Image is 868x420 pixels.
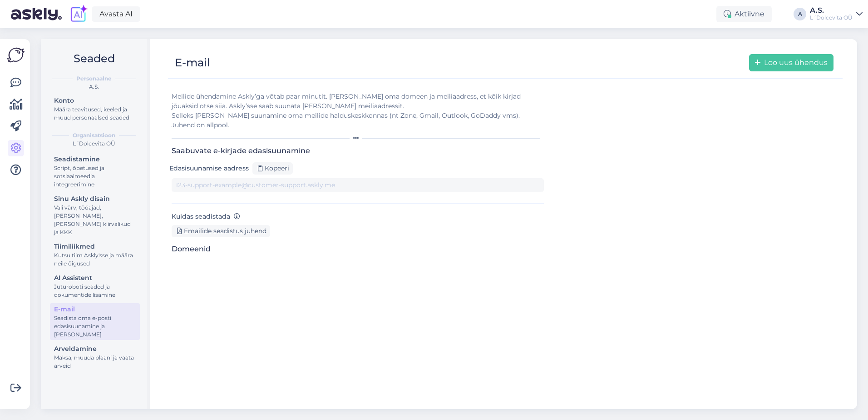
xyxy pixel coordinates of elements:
[172,92,544,130] div: Meilide ühendamine Askly’ga võtab paar minutit. [PERSON_NAME] oma domeen ja meiliaadress, et kõik...
[48,50,140,67] h2: Seaded
[48,140,140,148] div: L´Dolcevita OÜ
[54,314,136,339] div: Seadista oma e-posti edasisuunamine ja [PERSON_NAME]
[54,242,136,251] div: Tiimiliikmed
[54,354,136,370] div: Maksa, muuda plaani ja vaata arveid
[810,7,863,21] a: A.S.L´Dolcevita OÜ
[54,164,136,189] div: Script, õpetused ja sotsiaalmeedia integreerimine
[172,178,544,192] input: 123-support-example@customer-support.askly.me
[175,54,210,71] div: E-mail
[54,155,136,164] div: Seadistamine
[54,305,136,314] div: E-mail
[172,212,240,221] label: Kuidas seadistada
[54,96,136,105] div: Konto
[54,283,136,299] div: Juturoboti seaded ja dokumentide lisamine
[252,162,293,175] div: Kopeeri
[50,303,140,340] a: E-mailSeadista oma e-posti edasisuunamine ja [PERSON_NAME]
[50,343,140,371] a: ArveldamineMaksa, muuda plaani ja vaata arveid
[92,6,140,22] a: Avasta AI
[169,164,249,173] label: Edasisuunamise aadress
[48,83,140,91] div: A.S.
[172,225,270,237] div: Emailide seadistus juhend
[69,5,88,24] img: explore-ai
[54,251,136,268] div: Kutsu tiim Askly'sse ja määra neile õigused
[54,204,136,236] div: Vali värv, tööajad, [PERSON_NAME], [PERSON_NAME] kiirvalikud ja KKK
[54,105,136,122] div: Määra teavitused, keeled ja muud personaalsed seaded
[76,75,112,83] b: Personaalne
[54,194,136,204] div: Sinu Askly disain
[50,95,140,123] a: KontoMäära teavitused, keeled ja muud personaalsed seaded
[172,245,544,253] h3: Domeenid
[50,153,140,190] a: SeadistamineScript, õpetused ja sotsiaalmeedia integreerimine
[749,54,833,71] button: Loo uus ühendus
[73,131,115,140] b: Organisatsioon
[50,193,140,238] a: Sinu Askly disainVali värv, tööajad, [PERSON_NAME], [PERSON_NAME] kiirvalikud ja KKK
[50,240,140,269] a: TiimiliikmedKutsu tiim Askly'sse ja määra neile õigused
[716,6,772,22] div: Aktiivne
[50,272,140,300] a: AI AssistentJuturoboti seaded ja dokumentide lisamine
[54,344,136,354] div: Arveldamine
[172,146,544,155] h3: Saabuvate e-kirjade edasisuunamine
[7,46,25,64] img: Askly Logo
[794,8,806,20] div: A
[54,273,136,283] div: AI Assistent
[810,7,853,14] div: A.S.
[810,14,853,21] div: L´Dolcevita OÜ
